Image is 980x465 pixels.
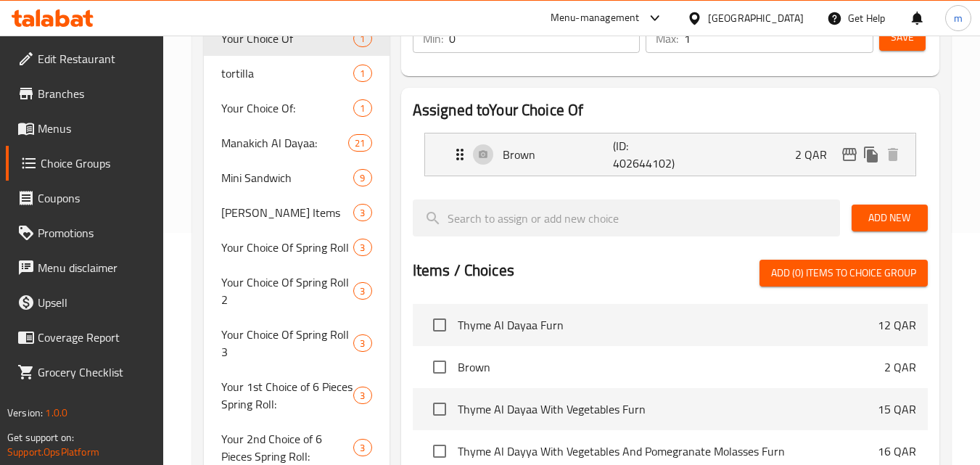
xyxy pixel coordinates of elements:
div: Choices [353,282,371,300]
span: 1 [354,32,371,46]
a: Choice Groups [6,146,164,181]
input: search [413,199,840,236]
div: Manakich Al Dayaa:21 [204,125,389,160]
p: 2 QAR [884,358,916,376]
div: Choices [353,65,371,82]
span: Manakich Al Dayaa: [221,134,348,152]
span: 3 [354,389,371,403]
div: [GEOGRAPHIC_DATA] [708,10,804,26]
div: Choices [353,334,371,352]
span: Thyme Al Dayya With Vegetables And Pomegranate Molasses Furn [458,443,878,460]
a: Edit Restaurant [6,41,164,76]
div: Your Choice Of Spring Roll3 [204,230,389,265]
a: Coverage Report [6,320,164,355]
a: Grocery Checklist [6,355,164,390]
span: 3 [354,206,371,220]
span: Coupons [38,189,152,207]
button: edit [839,144,860,165]
span: 1.0.0 [45,403,67,422]
span: Mini Sandwich [221,169,353,186]
h2: Assigned to Your Choice Of [413,99,928,121]
h2: Items / Choices [413,260,514,281]
p: (ID: 402644102) [613,137,687,172]
button: delete [882,144,904,165]
p: 12 QAR [878,316,916,334]
p: Max: [656,30,678,47]
button: Add New [852,205,928,231]
span: 3 [354,284,371,298]
div: Expand [425,133,915,176]
span: Add (0) items to choice group [771,264,916,282]
div: Mini Sandwich9 [204,160,389,195]
span: Upsell [38,294,152,311]
p: 16 QAR [878,443,916,460]
div: Choices [348,134,371,152]
span: 3 [354,441,371,455]
span: Your 2nd Choice of 6 Pieces Spring Roll: [221,430,353,465]
a: Menu disclaimer [6,250,164,285]
button: Add (0) items to choice group [759,260,928,287]
p: 15 QAR [878,400,916,418]
div: Choices [353,99,371,117]
span: [PERSON_NAME] Items [221,204,353,221]
span: 3 [354,337,371,350]
span: Your Choice Of Spring Roll 3 [221,326,353,361]
span: Add New [863,209,916,227]
span: Choice Groups [41,155,152,172]
span: Your Choice Of [221,30,353,47]
span: Thyme Al Dayaa With Vegetables Furn [458,400,878,418]
span: Edit Restaurant [38,50,152,67]
span: 1 [354,102,371,115]
p: 2 QAR [795,146,839,163]
div: Choices [353,204,371,221]
span: Your Choice Of: [221,99,353,117]
span: Branches [38,85,152,102]
div: Your Choice Of Spring Roll 33 [204,317,389,369]
a: Coupons [6,181,164,215]
span: 1 [354,67,371,81]
span: Version: [7,403,43,422]
span: Select choice [424,310,455,340]
span: 3 [354,241,371,255]
a: Promotions [6,215,164,250]
div: Choices [353,439,371,456]
div: Your Choice Of:1 [204,91,389,125]
span: Menus [38,120,152,137]
div: Choices [353,387,371,404]
span: Brown [458,358,884,376]
span: Thyme Al Dayaa Furn [458,316,878,334]
span: m [954,10,963,26]
span: Grocery Checklist [38,363,152,381]
span: Coverage Report [38,329,152,346]
button: duplicate [860,144,882,165]
div: Your 1st Choice of 6 Pieces Spring Roll:3 [204,369,389,421]
span: Select choice [424,394,455,424]
a: Branches [6,76,164,111]
div: Choices [353,169,371,186]
button: Save [879,24,926,51]
span: 21 [349,136,371,150]
span: Your Choice Of Spring Roll 2 [221,273,353,308]
div: Your Choice Of Spring Roll 23 [204,265,389,317]
span: Save [891,28,914,46]
span: Your Choice Of Spring Roll [221,239,353,256]
a: Upsell [6,285,164,320]
p: Min: [423,30,443,47]
span: Get support on: [7,428,74,447]
a: Menus [6,111,164,146]
a: Support.OpsPlatform [7,443,99,461]
li: Expand [413,127,928,182]
span: Your 1st Choice of 6 Pieces Spring Roll: [221,378,353,413]
div: Your Choice Of1 [204,21,389,56]
div: Menu-management [551,9,640,27]
span: Menu disclaimer [38,259,152,276]
p: Brown [503,146,614,163]
div: [PERSON_NAME] Items3 [204,195,389,230]
span: tortilla [221,65,353,82]
div: tortilla1 [204,56,389,91]
span: 9 [354,171,371,185]
span: Promotions [38,224,152,242]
